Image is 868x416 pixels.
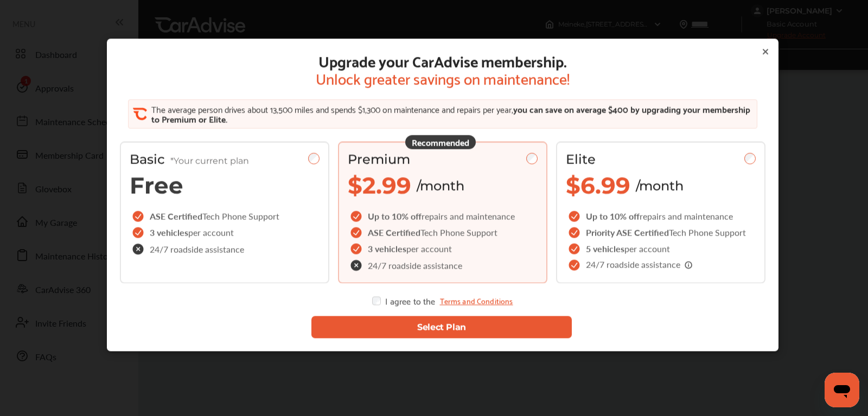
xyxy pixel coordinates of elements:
[368,210,422,222] span: Up to 10% off
[440,296,513,305] a: Terms and Conditions
[405,135,476,149] div: Recommended
[202,210,279,222] span: Tech Phone Support
[586,210,640,222] span: Up to 10% off
[150,226,188,238] span: 3 vehicles
[569,243,582,254] img: checkIcon.6d469ec1.svg
[316,69,570,86] span: Unlock greater savings on maintenance!
[151,101,750,126] span: you can save on average $400 by upgrading your membership to Premium or Elite.
[640,210,733,222] span: repairs and maintenance
[368,226,420,238] span: ASE Certified
[348,171,411,199] span: $2.99
[422,210,515,222] span: repairs and maintenance
[132,211,145,222] img: checkIcon.6d469ec1.svg
[825,373,859,407] iframe: Button to launch messaging window
[170,155,249,166] span: *Your current plan
[133,107,147,121] img: CA_CheckIcon.cf4f08d4.svg
[368,261,462,270] span: 24/7 roadside assistance
[417,178,464,193] span: /month
[420,226,497,238] span: Tech Phone Support
[669,226,746,238] span: Tech Phone Support
[586,260,693,270] span: 24/7 roadside assistance
[368,242,406,255] span: 3 vehicles
[372,296,513,305] div: I agree to the
[350,227,363,238] img: checkIcon.6d469ec1.svg
[406,242,452,255] span: per account
[132,227,145,238] img: checkIcon.6d469ec1.svg
[316,51,570,69] span: Upgrade your CarAdvise membership.
[188,226,234,238] span: per account
[569,259,582,270] img: checkIcon.6d469ec1.svg
[586,242,624,255] span: 5 vehicles
[586,226,669,238] span: Priority ASE Certified
[350,259,363,271] img: check-cross-icon.c68f34ea.svg
[624,242,670,255] span: per account
[569,211,582,222] img: checkIcon.6d469ec1.svg
[569,227,582,238] img: checkIcon.6d469ec1.svg
[350,243,363,254] img: checkIcon.6d469ec1.svg
[566,171,630,199] span: $6.99
[348,151,410,167] span: Premium
[350,211,363,222] img: checkIcon.6d469ec1.svg
[151,101,513,116] span: The average person drives about 13,500 miles and spends $1,300 on maintenance and repairs per year,
[566,151,596,167] span: Elite
[150,210,202,222] span: ASE Certified
[132,243,145,255] img: check-cross-icon.c68f34ea.svg
[130,151,249,167] span: Basic
[130,171,183,199] span: Free
[150,245,244,253] span: 24/7 roadside assistance
[636,178,684,193] span: /month
[311,316,572,338] button: Select Plan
